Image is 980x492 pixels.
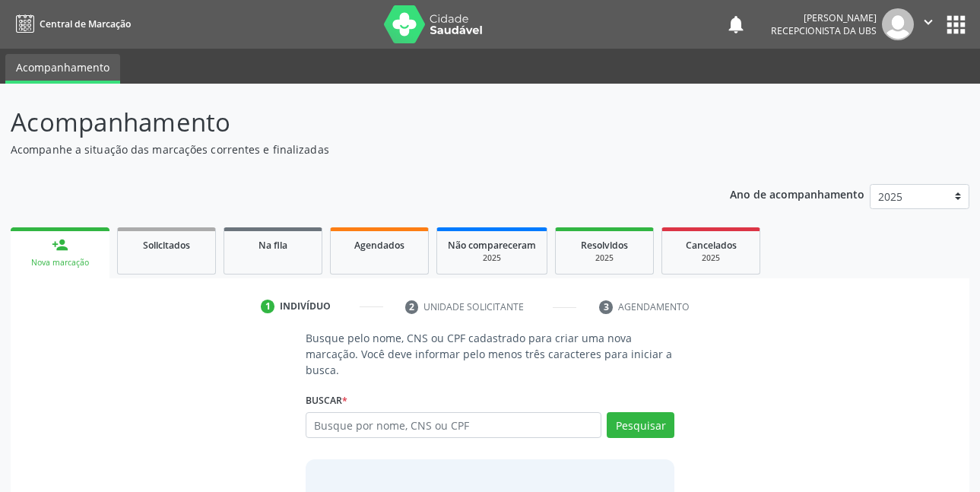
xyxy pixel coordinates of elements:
[448,239,536,252] span: Não compareceram
[354,239,404,252] span: Agendados
[686,239,737,252] span: Cancelados
[920,14,937,30] i: 
[5,54,120,84] a: Acompanhamento
[306,330,675,378] p: Busque pelo nome, CNS ou CPF cadastrado para criar uma nova marcação. Você deve informar pelo men...
[725,14,747,35] button: notifications
[914,8,943,40] button: 
[40,17,131,30] span: Central de Marcação
[673,252,749,264] div: 2025
[566,252,642,264] div: 2025
[306,389,347,412] label: Buscar
[280,300,331,313] div: Indivíduo
[11,141,682,157] p: Acompanhe a situação das marcações correntes e finalizadas
[306,412,602,438] input: Busque por nome, CNS ou CPF
[581,239,628,252] span: Resolvidos
[11,103,682,141] p: Acompanhamento
[730,184,864,203] p: Ano de acompanhamento
[261,300,274,313] div: 1
[258,239,287,252] span: Na fila
[143,239,190,252] span: Solicitados
[11,11,131,37] a: Central de Marcação
[21,257,99,268] div: Nova marcação
[52,236,68,253] div: person_add
[607,412,674,438] button: Pesquisar
[882,8,914,40] img: img
[771,24,877,37] span: Recepcionista da UBS
[771,11,877,24] div: [PERSON_NAME]
[448,252,536,264] div: 2025
[943,11,969,38] button: apps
